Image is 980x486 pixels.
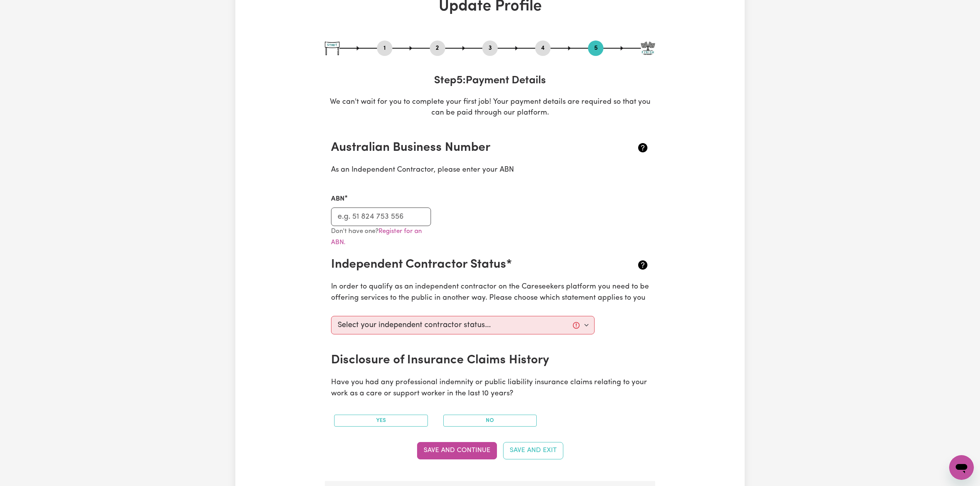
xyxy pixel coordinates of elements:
[331,194,345,204] label: ABN
[331,208,431,226] input: e.g. 51 824 753 556
[535,43,551,53] button: Go to step 4
[482,43,498,53] button: Go to step 3
[588,43,603,53] button: Go to step 5
[377,43,392,53] button: Go to step 1
[503,442,563,459] button: Save and Exit
[325,97,655,119] p: We can't wait for you to complete your first job! Your payment details are required so that you c...
[331,353,596,368] h2: Disclosure of Insurance Claims History
[949,455,974,480] iframe: Button to launch messaging window
[334,415,428,427] button: Yes
[331,228,422,246] a: Register for an ABN.
[331,165,649,176] p: As an Independent Contractor, please enter your ABN
[331,282,649,304] p: In order to qualify as an independent contractor on the Careseekers platform you need to be offer...
[331,377,649,400] p: Have you had any professional indemnity or public liability insurance claims relating to your wor...
[430,43,445,53] button: Go to step 2
[325,74,655,88] h3: Step 5 : Payment Details
[443,415,537,427] button: No
[331,257,596,272] h2: Independent Contractor Status*
[331,228,422,246] small: Don't have one?
[331,140,596,155] h2: Australian Business Number
[417,442,497,459] button: Save and Continue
